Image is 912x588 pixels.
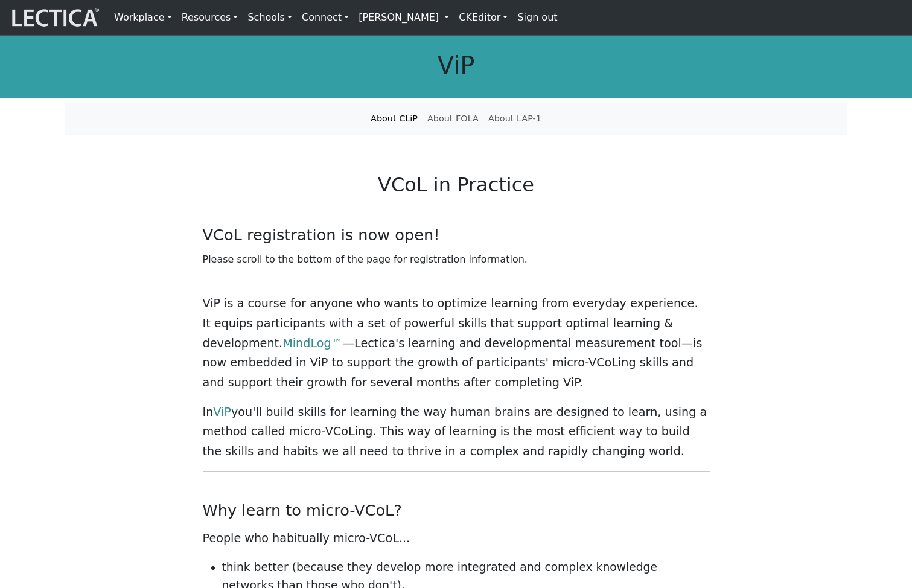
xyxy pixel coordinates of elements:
[297,5,354,30] a: Connect
[213,405,231,419] a: ViP
[366,107,423,130] a: About CLiP
[483,107,546,130] a: About LAP-1
[354,5,454,30] a: [PERSON_NAME]
[203,226,710,244] h3: VCoL registration is now open!
[203,403,710,462] p: In you'll build skills for learning the way human brains are designed to learn, using a method ca...
[177,5,243,30] a: Resources
[203,531,410,545] strong: People who habitually micro-VCoL...
[203,173,710,196] h2: VCoL in Practice
[423,107,483,130] a: About FOLA
[243,5,297,30] a: Schools
[109,5,177,30] a: Workplace
[65,51,847,80] h1: ViP
[512,5,562,30] a: Sign out
[203,254,710,265] h6: Please scroll to the bottom of the page for registration information.
[282,336,343,350] a: MindLog™
[9,6,100,29] img: lecticalive
[203,501,710,520] h3: Why learn to micro-VCoL?
[454,5,512,30] a: CKEditor
[203,294,710,392] p: ViP is a course for anyone who wants to optimize learning from everyday experience. It equips par...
